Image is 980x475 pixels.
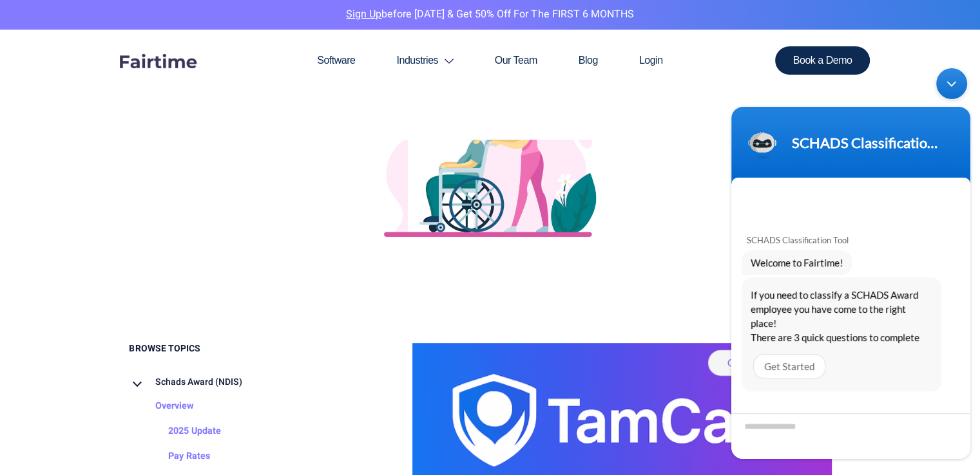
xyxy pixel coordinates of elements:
span: Book a Demo [793,55,852,66]
iframe: SalesIQ Chatwindow [725,62,977,465]
a: Sign Up [346,6,381,22]
a: 2025 Update [142,419,221,444]
a: Schads Award (NDIS) [130,370,242,395]
a: Blog [558,30,619,91]
a: Pay Rates [142,444,210,469]
a: Industries [376,30,474,91]
a: Software [296,30,376,91]
a: Overview [130,394,194,419]
a: Our Team [474,30,558,91]
a: Book a Demo [775,46,870,75]
p: before [DATE] & Get 50% Off for the FIRST 6 MONTHS [10,6,970,23]
a: Login [619,30,684,91]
